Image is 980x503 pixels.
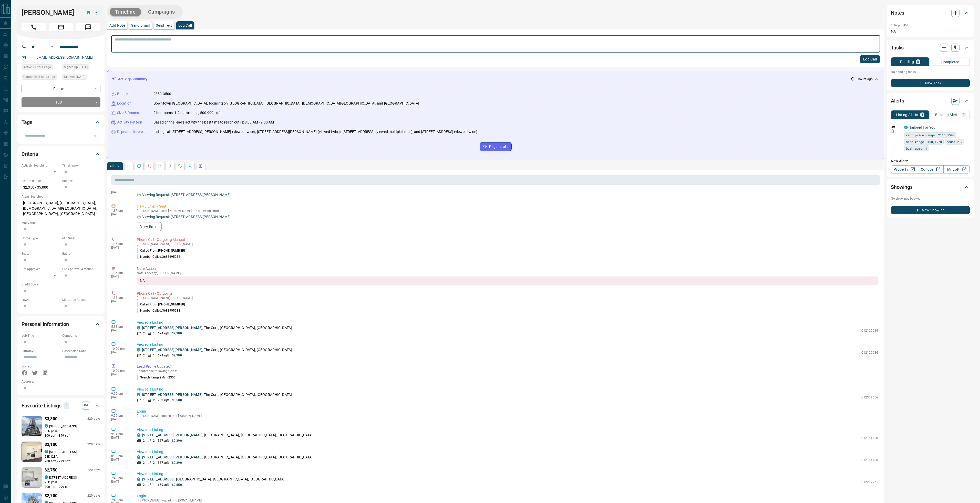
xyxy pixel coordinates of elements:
p: Pending [900,60,914,64]
p: Motivation: [22,221,100,225]
p: Add Note [109,24,125,27]
p: $2,700 [45,493,57,499]
p: 1:36 pm [DATE] [891,24,913,27]
p: Completed [941,60,960,64]
span: 3683995083 [162,309,180,312]
span: [PHONE_NUMBER] [158,303,185,306]
div: condos.ca [137,477,140,481]
span: Email [49,23,73,31]
div: Sat Aug 16 2025 [22,74,60,81]
p: 1 [143,398,145,403]
p: [DATE] [111,373,129,376]
p: [DATE] [111,329,129,332]
span: Call [22,23,46,31]
p: Search Range (Min) : [137,375,176,380]
div: condos.ca [137,393,140,396]
p: HTML Email - Sent [137,204,878,209]
p: 0 [917,60,919,64]
svg: Requests [178,164,182,168]
p: $2,390 [172,460,182,465]
p: 2350-3500 [153,91,171,97]
p: [DATE] [111,458,129,461]
p: Home Type: [22,236,60,241]
p: 4 [65,403,68,408]
h2: Tasks [891,44,904,52]
p: Possession Date: [62,349,100,353]
p: 700 sqft - 799 sqft [45,485,100,489]
p: Beds: [22,251,60,256]
span: Contacted 3 hours ago [23,74,55,79]
p: Credit Score: [22,282,100,287]
p: 7:48 pm [111,476,129,480]
p: 220 days [87,494,100,498]
p: C12186406 [861,458,878,462]
svg: Push Notification Only [891,129,894,133]
a: Property [891,165,917,173]
p: Budget: [62,179,100,183]
p: Listings at [STREET_ADDRESS][PERSON_NAME] (viewed twice), [STREET_ADDRESS][PERSON_NAME] (viewed t... [153,129,477,135]
p: Number Called: [137,254,180,259]
p: 2 [143,353,145,358]
span: 2350 [168,376,176,379]
h2: Showings [891,183,913,191]
svg: Lead Browsing Activity [137,164,141,168]
p: Viewed a Listing [137,471,878,477]
button: Timeline [110,8,141,16]
button: View Email [137,222,162,231]
img: Favourited listing [19,442,45,462]
p: 10:00 pm [111,347,129,351]
p: 3 hours ago [856,77,873,81]
p: 2 [153,438,155,443]
p: C12120034 [861,350,878,355]
p: Called From: [137,248,185,253]
div: Renter [22,84,100,93]
p: Mortgage Agent: [62,297,100,302]
p: 800 sqft - 899 sqft [45,433,100,438]
p: Actively Searching: [22,163,60,168]
img: Favourited listing [16,416,47,436]
p: C12217761 [861,480,878,484]
p: 567 sqft [158,460,169,465]
p: Min Size: [62,236,100,241]
div: Criteria [22,148,100,160]
p: Social: [22,364,60,369]
a: Favourited listing$3,100220 dayscondos.ca[STREET_ADDRESS]2BD |2BA700 sqft - 799 sqft [22,440,100,464]
a: Favourited listing$3,800220 dayscondos.ca[STREET_ADDRESS]2BD |2BA800 sqft - 899 sqft [22,415,100,438]
p: 10:00 pm [111,369,129,373]
a: Mr.Loft [943,165,970,173]
p: [DATE] [111,246,129,249]
span: 3683995083 [162,255,180,259]
p: Birthday: [22,349,60,353]
p: Address: [22,379,100,384]
p: 220 days [87,417,100,421]
p: 2 [143,438,145,443]
p: [STREET_ADDRESS] [49,450,77,454]
div: Fri Aug 15 2025 [22,64,60,71]
a: [STREET_ADDRESS][PERSON_NAME] [142,326,202,330]
p: Activity Pattern [117,120,142,125]
svg: Agent Actions [199,164,203,168]
p: Job Title: [22,333,60,338]
div: Favourite Listings4 [22,399,100,412]
p: NA [891,29,970,34]
div: Personal Information [22,318,100,330]
p: Search Range: [22,179,60,183]
p: 220 days [87,468,100,472]
p: 1:37 pm [111,209,129,212]
p: $2,750 [45,467,57,473]
p: Lawyer: [22,297,60,302]
div: condos.ca [45,475,48,479]
p: [PERSON_NAME] logged into [DOMAIN_NAME] [137,499,878,502]
svg: Listing Alerts [168,164,172,168]
div: TBD [22,97,100,107]
div: NA [137,276,878,285]
h2: Criteria [22,150,38,158]
p: 674 sqft [158,331,169,336]
p: Downtown [GEOGRAPHIC_DATA], focusing on [GEOGRAPHIC_DATA], [GEOGRAPHIC_DATA], [DEMOGRAPHIC_DATA][... [153,101,419,106]
p: [DATE] [111,436,129,439]
p: 2 [143,483,145,487]
p: Log Call [178,24,192,27]
button: Log Call [860,55,880,63]
button: Open [91,132,99,140]
p: Building Alerts [935,113,960,117]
